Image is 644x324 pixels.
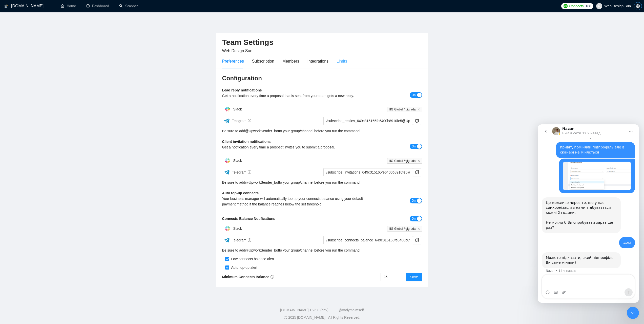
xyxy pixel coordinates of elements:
b: Client invitation notifications [222,140,271,144]
a: [DOMAIN_NAME] 1.26.0 (dev) [280,308,328,312]
span: info-circle [248,170,251,174]
button: copy [413,168,421,176]
span: copyright [284,316,287,319]
span: copy [413,238,421,242]
h3: Configuration [222,74,422,82]
a: @UpworkSender_bot [245,128,279,134]
span: IIG Global #gigradar [387,158,422,164]
span: close [418,108,420,111]
img: hpQkSZIkSZIkSZIkSZIkSZIkSZIkSZIkSZIkSZIkSZIkSZIkSZIkSZIkSZIkSZIkSZIkSZIkSZIkSZIkSZIkSZIkSZIkSZIkS... [222,223,233,234]
img: hpQkSZIkSZIkSZIkSZIkSZIkSZIkSZIkSZIkSZIkSZIkSZIkSZIkSZIkSZIkSZIkSZIkSZIkSZIkSZIkSZIkSZIkSZIkSZIkS... [222,156,233,166]
a: homeHome [61,4,76,8]
div: Be sure to add to your group/channel before you run the command [222,180,422,185]
span: IIG Global #gigradar [387,107,422,112]
span: Web Design Sun [222,49,253,53]
span: setting [634,4,642,8]
span: Slack [233,159,242,163]
span: Slack [233,226,242,231]
span: info-circle [248,238,251,242]
span: info-circle [271,275,274,279]
div: Be sure to add to your group/channel before you run the command [222,247,422,253]
span: On [411,144,416,149]
span: Save [410,274,418,280]
div: Auto top-up alert [229,265,258,270]
div: 2025 [DOMAIN_NAME] | All Rights Reserved. [4,315,640,320]
b: Connects Balance Notifications [222,217,275,221]
b: Lead reply notifications [222,88,262,92]
div: Be sure to add to your group/channel before you run the command [222,128,422,134]
img: upwork-logo.png [564,4,568,8]
span: On [411,198,416,203]
h2: Team Settings [222,37,422,48]
span: IIG Global #gigradar [387,226,422,232]
div: Get a notification every time a proposal that is sent from your team gets a new reply. [222,93,372,99]
div: Your business manager will automatically top up your connects balance using your default payment ... [222,196,372,207]
span: 188 [586,3,591,9]
a: @vadymhimself [339,308,364,312]
span: copy [413,119,421,123]
img: logo [4,2,8,10]
img: ww3wtPAAAAAElFTkSuQmCC [224,169,230,175]
img: ww3wtPAAAAAElFTkSuQmCC [224,237,230,243]
button: Save [406,273,422,281]
span: Telegram [232,238,251,242]
span: copy [413,170,421,174]
iframe: To enrich screen reader interactions, please activate Accessibility in Grammarly extension settings [538,124,639,303]
b: Auto top-up connects [222,191,259,195]
button: copy [413,236,421,244]
span: Slack [233,107,242,111]
span: Telegram [232,170,251,174]
span: user [597,4,601,8]
div: Get a notification every time a prospect invites you to submit a proposal. [222,144,372,150]
img: ww3wtPAAAAAElFTkSuQmCC [224,118,230,124]
a: @UpworkSender_bot [245,247,279,253]
span: close [418,227,420,230]
button: copy [413,117,421,125]
div: Low connects balance alert [229,256,274,262]
div: Limits [337,58,347,64]
a: setting [634,4,642,8]
a: searchScanner [119,4,138,8]
img: hpQkSZIkSZIkSZIkSZIkSZIkSZIkSZIkSZIkSZIkSZIkSZIkSZIkSZIkSZIkSZIkSZIkSZIkSZIkSZIkSZIkSZIkSZIkSZIkS... [222,104,233,114]
b: Minimum Connects Balance [222,275,274,279]
iframe: To enrich screen reader interactions, please activate Accessibility in Grammarly extension settings [627,307,639,319]
a: dashboardDashboard [86,4,109,8]
span: Telegram [232,119,251,123]
span: info-circle [248,119,251,122]
div: Integrations [307,58,329,64]
span: On [411,216,416,221]
a: @UpworkSender_bot [245,180,279,185]
span: close [418,160,420,162]
span: On [411,92,416,98]
div: Subscription [252,58,274,64]
div: Preferences [222,58,244,64]
span: Connects: [569,3,584,9]
button: setting [634,2,642,10]
div: Members [282,58,299,64]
